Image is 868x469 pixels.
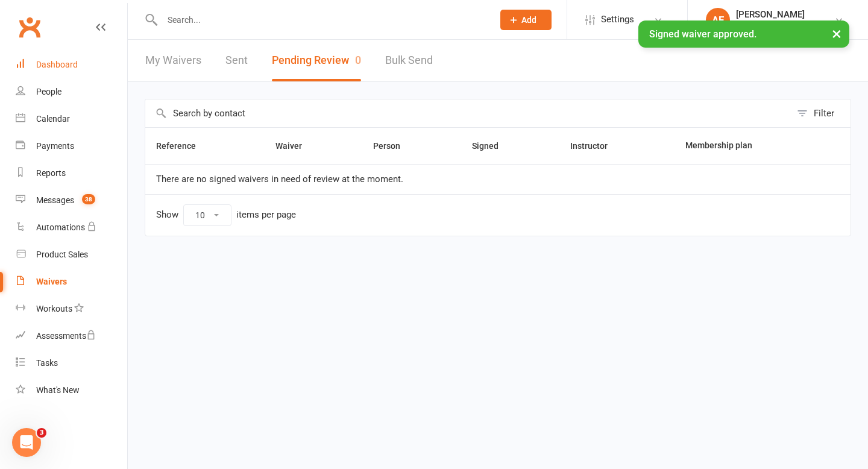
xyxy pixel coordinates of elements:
[36,87,61,96] div: People
[225,40,248,81] a: Sent
[156,204,296,226] div: Show
[145,99,791,127] input: Search by contact
[16,268,127,295] a: Waivers
[16,323,127,350] a: Assessments
[36,114,70,124] div: Calendar
[373,141,414,151] span: Person
[16,51,127,78] a: Dashboard
[82,194,95,204] span: 38
[826,20,848,46] button: ×
[16,187,127,214] a: Messages 38
[791,99,851,127] button: Filter
[16,105,127,133] a: Calendar
[275,141,315,151] span: Waiver
[638,20,849,48] div: Signed waiver approved.
[145,164,851,194] td: There are no signed waivers in need of review at the moment.
[36,277,67,286] div: Waivers
[16,214,127,241] a: Automations
[12,428,41,457] iframe: Intercom live chat
[272,40,361,81] button: Pending Review0
[36,222,85,232] div: Automations
[36,331,96,341] div: Assessments
[500,10,552,30] button: Add
[36,304,72,313] div: Workouts
[236,210,296,220] div: items per page
[16,78,127,105] a: People
[145,40,201,81] a: My Waivers
[472,141,512,151] span: Signed
[16,350,127,377] a: Tasks
[16,377,127,404] a: What's New
[36,250,88,259] div: Product Sales
[37,428,46,438] span: 3
[16,241,127,268] a: Product Sales
[814,106,834,121] div: Filter
[156,139,209,153] button: Reference
[736,9,805,20] div: [PERSON_NAME]
[355,54,361,66] span: 0
[472,139,512,153] button: Signed
[36,60,78,69] div: Dashboard
[16,295,127,323] a: Workouts
[16,133,127,160] a: Payments
[675,128,816,164] th: Membership plan
[521,15,536,25] span: Add
[36,141,74,151] div: Payments
[159,11,485,28] input: Search...
[36,168,66,178] div: Reports
[36,385,80,395] div: What's New
[706,8,730,32] div: AF
[601,6,634,33] span: Settings
[570,141,621,151] span: Instructor
[156,141,209,151] span: Reference
[736,20,805,31] div: [PERSON_NAME]
[36,195,74,205] div: Messages
[570,139,621,153] button: Instructor
[36,358,58,368] div: Tasks
[14,12,45,42] a: Clubworx
[275,139,315,153] button: Waiver
[385,40,433,81] a: Bulk Send
[16,160,127,187] a: Reports
[373,139,414,153] button: Person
